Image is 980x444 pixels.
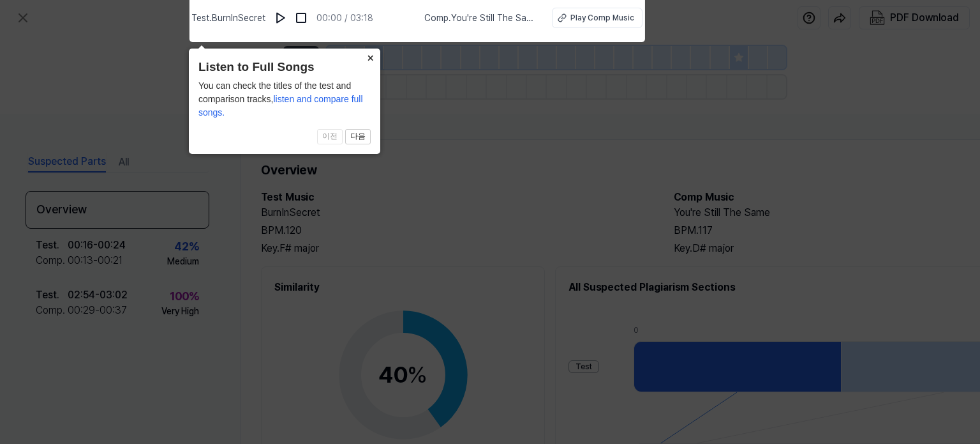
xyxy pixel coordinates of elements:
[274,11,287,24] img: play
[552,8,642,28] button: Play Comp Music
[198,94,363,118] span: listen and compare full songs.
[424,11,537,25] span: Comp . You're Still The Same
[198,58,371,77] header: Listen to Full Songs
[191,11,265,25] span: Test . BurnInSecret
[570,12,634,24] div: Play Comp Music
[345,129,371,144] button: 다음
[295,11,308,24] img: stop
[316,11,373,25] div: 00:00 / 03:18
[198,79,371,119] div: You can check the titles of the test and comparison tracks,
[360,49,380,66] button: Close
